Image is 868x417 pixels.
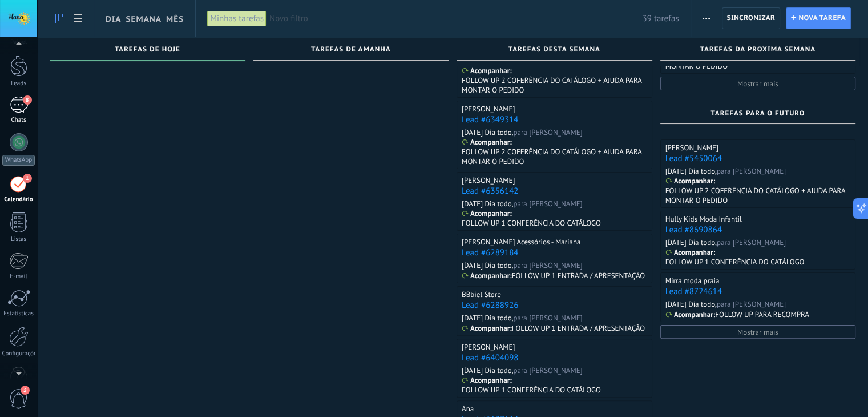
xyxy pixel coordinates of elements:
[2,155,35,166] div: WhatsApp
[698,7,714,29] button: Mais
[2,117,35,124] div: Chats
[462,247,518,258] a: Lead #6289184
[737,327,778,337] span: Mostrar mais
[269,13,642,24] span: Novo filtro
[462,138,512,147] div: :
[470,66,510,75] p: Acompanhar
[462,313,513,323] div: [DATE] Dia todo,
[665,166,717,176] div: [DATE] Dia todo,
[665,214,742,224] div: Hully Kids Moda Infantil
[462,237,580,247] div: [PERSON_NAME] Acessórios - Mariana
[470,138,510,147] p: Acompanhar
[710,110,805,118] span: Tarefas para o futuro
[642,13,679,24] span: 39 tarefas
[21,386,30,395] span: 3
[666,46,850,55] div: Tarefas da próxima semana
[513,313,582,323] div: para [PERSON_NAME]
[462,271,512,280] div: :
[2,350,35,358] div: Configurações
[665,286,722,297] a: Lead #8724614
[55,46,240,55] div: Tarefas de hoje
[462,46,647,55] div: Tarefas desta semana
[674,310,713,319] p: Acompanhar
[259,46,443,55] div: Tarefas de amanhã
[470,209,510,218] p: Acompanhar
[462,114,518,125] a: Lead #6349314
[2,80,35,87] div: Leads
[462,199,513,209] div: [DATE] Dia todo,
[722,7,781,29] button: Sincronizar
[462,104,515,114] div: [PERSON_NAME]
[512,323,645,333] p: FOLLOW UP 1 ENTRADA / APRESENTAÇÃO
[513,199,582,209] div: para [PERSON_NAME]
[462,290,501,299] div: BBbiel Store
[513,366,582,375] div: para [PERSON_NAME]
[666,110,850,119] div: Tarefas para o futuro
[462,376,512,385] div: :
[786,7,851,29] button: Nova tarefa
[665,248,716,257] div: :
[462,300,518,311] a: Lead #6288926
[68,7,88,30] a: Lista de tarefas
[470,271,510,280] p: Acompanhar
[715,310,809,319] p: FOLLOW UP PARA RECOMPRA
[665,238,717,247] div: [DATE] Dia todo,
[512,271,645,280] p: FOLLOW UP 1 ENTRADA / APRESENTAÇÃO
[462,66,512,75] div: :
[462,218,601,228] p: FOLLOW UP 1 CONFERÊNCIA DO CATÁLOGO
[665,224,722,235] a: Lead #8690864
[2,196,35,203] div: Calendário
[462,404,474,414] div: Ana
[462,385,601,395] p: FOLLOW UP 1 CONFERÊNCIA DO CATÁLOGO
[49,7,68,30] a: Quadro de tarefas
[462,127,513,137] div: [DATE] Dia todo,
[665,299,717,309] div: [DATE] Dia todo,
[23,95,32,105] span: 8
[665,310,716,319] div: :
[665,186,849,205] p: FOLLOW UP 2 COFERÊNCIA DO CATÁLOGO + AJUDA PARA MONTAR O PEDIDO
[717,238,786,247] div: para [PERSON_NAME]
[462,324,512,333] div: :
[737,79,778,89] span: Mostrar mais
[207,10,267,27] div: Minhas tarefas
[2,236,35,243] div: Listas
[717,299,786,309] div: para [PERSON_NAME]
[462,260,513,270] div: [DATE] Dia todo,
[665,143,718,153] div: [PERSON_NAME]
[470,376,510,385] p: Acompanhar
[665,257,805,267] p: FOLLOW UP 1 CONFERÊNCIA DO CATÁLOGO
[462,342,515,352] div: [PERSON_NAME]
[2,310,35,318] div: Estatísticas
[513,260,582,270] div: para [PERSON_NAME]
[311,46,391,54] span: Tarefas de amanhã
[23,174,32,183] span: 1
[665,177,716,186] div: :
[462,209,512,218] div: :
[798,8,846,29] span: Nova tarefa
[665,153,722,164] a: Lead #5450064
[2,273,35,280] div: E-mail
[513,127,582,137] div: para [PERSON_NAME]
[462,366,513,375] div: [DATE] Dia todo,
[462,175,515,185] div: [PERSON_NAME]
[462,186,518,197] a: Lead #6356142
[666,119,850,120] span: 24 tarefas
[470,324,510,333] p: Acompanhar
[717,166,786,176] div: para [PERSON_NAME]
[674,177,713,186] p: Acompanhar
[462,147,645,166] p: FOLLOW UP 2 COFERÊNCIA DO CATÁLOGO + AJUDA PARA MONTAR O PEDIDO
[727,15,776,22] span: Sincronizar
[700,46,815,54] span: Tarefas da próxima semana
[115,46,180,54] span: Tarefas de hoje
[674,248,713,257] p: Acompanhar
[462,75,645,95] p: FOLLOW UP 2 COFERÊNCIA DO CATÁLOGO + AJUDA PARA MONTAR O PEDIDO
[665,276,720,286] div: Mirra moda praia
[508,46,600,54] span: Tarefas desta semana
[462,352,518,363] a: Lead #6404098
